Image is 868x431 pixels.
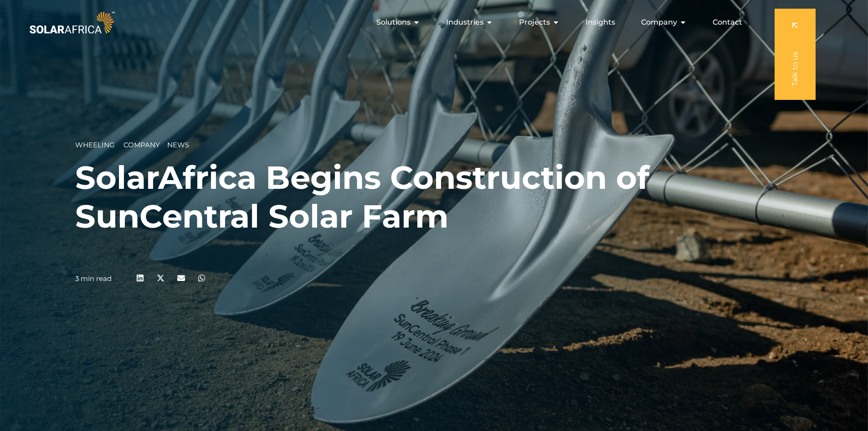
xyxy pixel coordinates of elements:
[75,140,115,149] span: Wheeling
[130,268,150,288] div: Share on linkedin
[123,140,160,149] span: Company
[171,268,191,288] div: Share on email
[117,13,750,31] div: Menu Toggle
[586,17,615,28] a: Insights
[150,268,171,288] div: Share on x-twitter
[191,268,212,288] div: Share on whatsapp
[160,140,167,149] span: __
[167,140,189,149] span: News
[641,17,677,28] span: Company
[75,158,793,236] h1: SolarAfrica Begins Construction of SunCentral Solar Farm
[713,17,742,28] a: Contact
[446,17,483,28] span: Industries
[376,17,411,28] span: Solutions
[117,13,750,31] nav: Menu
[519,17,550,28] span: Projects
[75,275,112,283] p: 3 min read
